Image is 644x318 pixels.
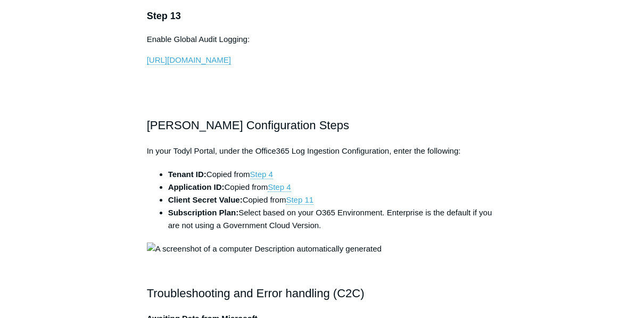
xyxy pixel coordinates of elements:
h2: Troubleshooting and Error handling (C2C) [147,284,498,303]
a: [URL][DOMAIN_NAME] [147,55,231,65]
li: Select based on your O365 Environment. Enterprise is the default if you are not using a Governmen... [168,206,498,232]
a: Step 4 [268,182,291,192]
a: Step 11 [286,195,313,205]
strong: Application ID: [168,182,225,191]
p: In your Todyl Portal, under the Office365 Log Ingestion Configuration, enter the following: [147,145,498,157]
li: Copied from [168,168,498,181]
img: A screenshot of a computer Description automatically generated [147,242,382,255]
a: Step 4 [250,170,273,179]
h3: Step 13 [147,9,498,24]
li: Copied from [168,194,498,206]
strong: Subscription Plan: [168,208,239,217]
h2: [PERSON_NAME] Configuration Steps [147,116,498,135]
p: Enable Global Audit Logging: [147,33,498,46]
strong: Client Secret Value: [168,195,243,204]
strong: Tenant ID: [168,170,207,179]
li: Copied from [168,181,498,194]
